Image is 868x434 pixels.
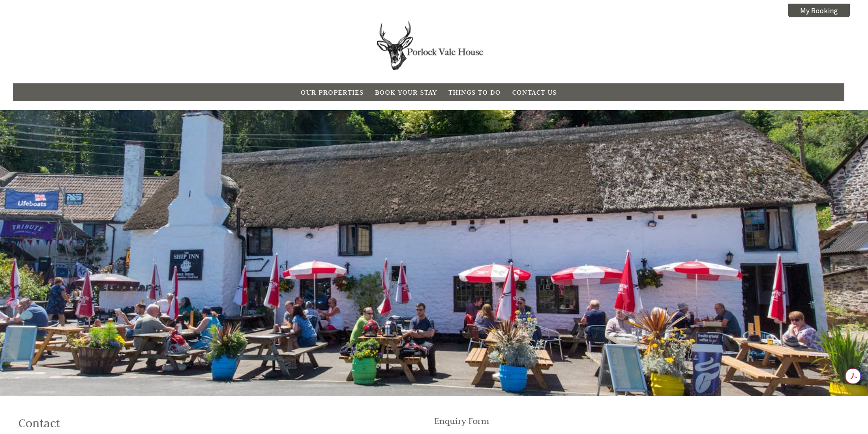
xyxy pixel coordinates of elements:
[372,21,486,70] img: Porlock Vale House
[18,416,423,430] h1: Contact
[434,415,839,426] h2: Enquiry Form
[512,88,557,97] a: Contact Us
[448,88,501,97] a: Things To Do
[788,4,850,17] a: My Booking
[301,88,364,97] a: Our Properties
[375,88,437,97] a: Book Your Stay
